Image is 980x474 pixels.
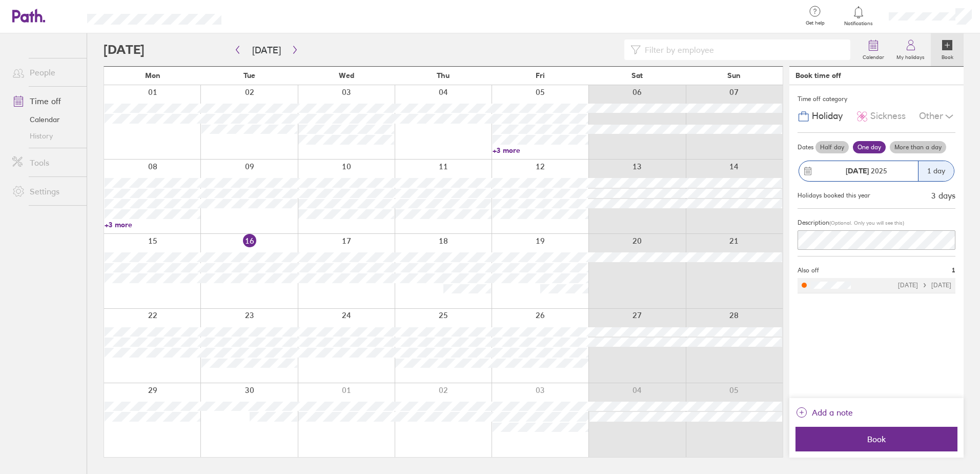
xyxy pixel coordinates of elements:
div: Book time off [795,71,841,80]
a: Settings [4,181,87,202]
label: Book [935,51,959,61]
span: Also off [798,267,819,274]
a: My holidays [890,33,931,66]
a: Calendar [856,33,890,66]
div: 3 days [931,191,955,200]
label: My holidays [890,51,931,61]
input: Filter by employee [641,40,844,60]
div: Other [919,107,955,126]
label: Calendar [856,51,890,61]
a: Book [931,33,964,66]
strong: [DATE] [846,166,869,175]
span: Description [798,219,829,226]
label: One day [853,141,886,153]
span: (Optional. Only you will see this) [829,220,904,226]
span: Sat [631,71,643,80]
label: Half day [815,141,849,153]
a: Tools [4,152,87,173]
span: Dates [798,144,813,151]
a: +3 more [493,146,588,155]
div: Time off category [798,91,955,107]
a: Time off [4,91,87,111]
a: People [4,62,87,83]
span: Book [803,434,950,444]
span: Mon [145,71,160,80]
a: +3 more [105,220,200,229]
span: Holiday [812,111,843,122]
button: [DATE] 20251 day [798,155,955,187]
button: Book [795,427,957,451]
span: Sickness [870,111,906,122]
span: Fri [536,71,545,80]
span: 1 [952,267,955,274]
div: 1 day [918,161,954,181]
span: Thu [437,71,450,80]
a: Notifications [842,5,875,27]
span: Get help [799,20,832,26]
a: Calendar [4,111,87,128]
div: Holidays booked this year [798,192,870,199]
button: [DATE] [244,42,289,58]
span: Notifications [842,21,875,27]
span: Add a note [812,404,853,421]
span: 2025 [846,167,887,175]
a: History [4,128,87,144]
button: Add a note [795,404,853,421]
span: Tue [243,71,255,80]
div: [DATE] [DATE] [898,282,951,289]
label: More than a day [890,141,946,153]
span: Sun [727,71,741,80]
span: Wed [339,71,354,80]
